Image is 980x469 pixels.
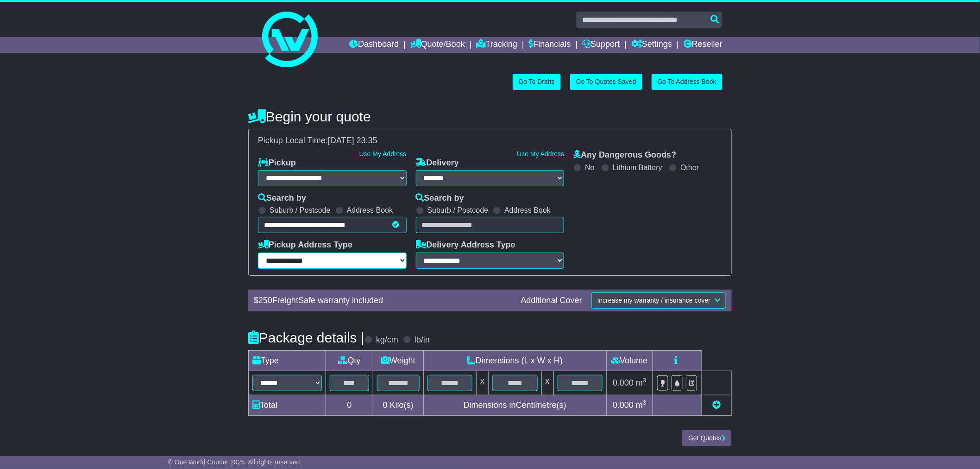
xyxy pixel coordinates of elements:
[249,395,326,416] td: Total
[248,109,732,124] h4: Begin your quote
[326,350,373,371] td: Qty
[253,136,727,146] div: Pickup Local Time:
[258,193,306,203] label: Search by
[682,430,732,446] button: Get Quotes
[328,136,377,145] span: [DATE] 23:35
[376,335,398,345] label: kg/cm
[258,158,296,168] label: Pickup
[613,378,634,387] span: 0.000
[410,37,465,53] a: Quote/Book
[270,206,331,215] label: Suburb / Postcode
[326,395,373,416] td: 0
[516,296,587,306] div: Additional Cover
[712,400,721,410] a: Add new item
[416,240,515,250] label: Delivery Address Type
[373,395,423,416] td: Kilo(s)
[349,37,399,53] a: Dashboard
[570,74,642,90] a: Go To Quotes Saved
[477,37,517,53] a: Tracking
[684,37,722,53] a: Reseller
[643,377,647,384] sup: 3
[249,350,326,371] td: Type
[249,296,516,306] div: $ FreightSafe warranty included
[517,150,564,158] a: Use My Address
[168,458,302,466] span: © One World Courier 2025. All rights reserved.
[513,74,561,90] a: Go To Drafts
[423,350,606,371] td: Dimensions (L x W x H)
[582,37,620,53] a: Support
[477,371,489,395] td: x
[347,206,393,215] label: Address Book
[373,350,423,371] td: Weight
[359,150,407,158] a: Use My Address
[613,163,662,172] label: Lithium Battery
[541,371,553,395] td: x
[416,158,459,168] label: Delivery
[613,400,634,410] span: 0.000
[597,297,710,304] span: Increase my warranty / insurance cover
[680,163,699,172] label: Other
[573,150,676,160] label: Any Dangerous Goods?
[427,206,489,215] label: Suburb / Postcode
[636,378,647,387] span: m
[606,350,653,371] td: Volume
[585,163,594,172] label: No
[258,296,272,305] span: 250
[504,206,551,215] label: Address Book
[643,399,647,406] sup: 3
[652,74,722,90] a: Go To Address Book
[416,193,464,203] label: Search by
[636,400,647,410] span: m
[591,292,726,309] button: Increase my warranty / insurance cover
[258,240,352,250] label: Pickup Address Type
[423,395,606,416] td: Dimensions in Centimetre(s)
[631,37,672,53] a: Settings
[415,335,430,345] label: lb/in
[248,330,364,345] h4: Package details |
[383,400,388,410] span: 0
[529,37,571,53] a: Financials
